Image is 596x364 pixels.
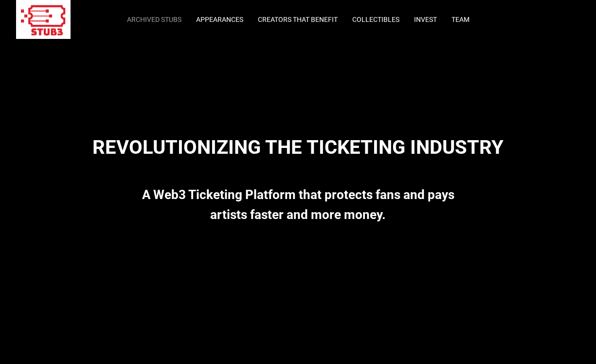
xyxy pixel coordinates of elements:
[352,16,399,23] a: Collectibles
[258,16,338,23] a: Creators that Benefit
[127,16,181,23] a: Archived Stubs
[414,16,437,23] a: Invest
[16,113,580,159] div: Revolutionizing the Ticketing Industry
[452,16,470,23] a: Team
[142,187,454,221] strong: A Web3 Ticketing Platform that protects fans and pays artists faster and more money.
[196,16,243,23] a: Appearances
